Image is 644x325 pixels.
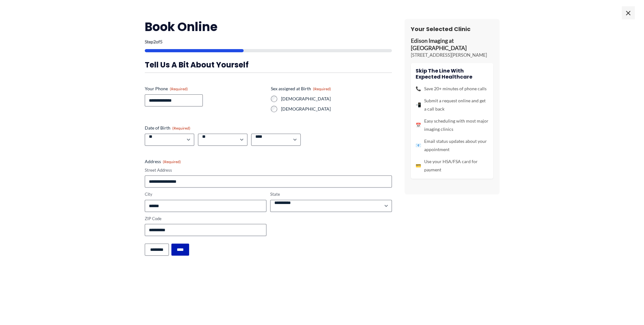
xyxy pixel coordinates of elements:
[170,86,188,91] span: (Required)
[160,39,163,44] span: 5
[416,141,421,150] span: 📧
[145,40,392,44] p: Step of
[145,158,181,165] legend: Address
[416,157,488,174] li: Use your HSA/FSA card for payment
[411,52,493,58] p: [STREET_ADDRESS][PERSON_NAME]
[271,86,331,92] legend: Sex assigned at Birth
[416,121,421,129] span: 📅
[145,125,190,131] legend: Date of Birth
[416,85,421,93] span: 📞
[281,96,392,102] label: [DEMOGRAPHIC_DATA]
[145,19,392,35] h2: Book Online
[145,191,266,197] label: City
[416,85,488,93] li: Save 20+ minutes of phone calls
[145,167,392,173] label: Street Address
[145,86,266,92] label: Your Phone
[416,117,488,133] li: Easy scheduling with most major imaging clinics
[172,126,190,131] span: (Required)
[416,137,488,154] li: Email status updates about your appointment
[416,97,488,113] li: Submit a request online and get a call back
[270,191,392,197] label: State
[416,101,421,109] span: 📲
[411,37,493,52] p: Edison Imaging at [GEOGRAPHIC_DATA]
[145,216,266,222] label: ZIP Code
[281,106,392,112] label: [DEMOGRAPHIC_DATA]
[163,159,181,164] span: (Required)
[145,60,392,70] h3: Tell us a bit about yourself
[622,6,634,19] span: ×
[416,162,421,170] span: 💳
[153,39,156,44] span: 2
[411,25,493,33] h3: Your Selected Clinic
[313,86,331,91] span: (Required)
[416,68,488,80] h4: Skip the line with Expected Healthcare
